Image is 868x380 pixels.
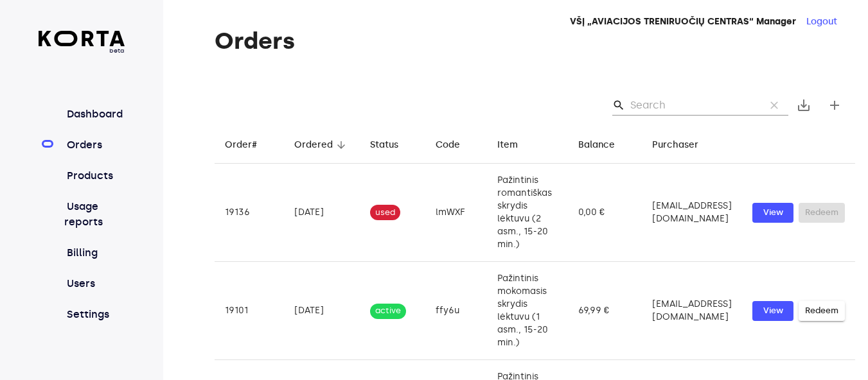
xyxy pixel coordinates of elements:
[215,164,284,262] td: 19136
[64,276,124,291] a: Users
[215,262,284,360] td: 19101
[64,107,124,122] a: Dashboard
[215,28,855,54] h1: Orders
[284,164,360,262] td: [DATE]
[64,137,124,153] a: Orders
[370,137,415,153] span: Status
[642,262,742,360] td: [EMAIL_ADDRESS][DOMAIN_NAME]
[630,95,755,116] input: Search
[752,203,793,223] button: View
[819,90,850,121] button: Create new gift card
[805,304,838,318] span: Redeem
[436,137,477,153] span: Code
[487,164,568,262] td: Pažintinis romantiškas skrydis lėktuvu (2 asm., 15-20 min.)
[799,301,845,321] button: Redeem
[64,168,124,184] a: Products
[39,31,124,46] img: Korta
[759,304,787,318] span: View
[487,262,568,360] td: Pažintinis mokomasis skrydis lėktuvu (1 asm., 15-20 min.)
[568,164,642,262] td: 0,00 €
[370,207,400,219] span: used
[284,262,360,360] td: [DATE]
[752,301,793,321] button: View
[570,16,796,27] strong: VŠĮ „AVIACIJOS TRENIRUOČIŲ CENTRAS“ Manager
[796,98,811,113] span: save_alt
[425,164,487,262] td: lmWXF
[436,137,460,153] div: Code
[497,137,535,153] span: Item
[578,137,632,153] span: Balance
[335,139,347,151] span: arrow_downward
[225,137,257,153] div: Order#
[425,262,487,360] td: ffy6u
[652,137,698,153] div: Purchaser
[806,15,837,28] button: Logout
[497,137,518,153] div: Item
[827,98,842,113] span: add
[759,205,787,220] span: View
[788,90,819,121] button: Export
[568,262,642,360] td: 69,99 €
[578,137,615,153] div: Balance
[64,245,124,261] a: Billing
[642,164,742,262] td: [EMAIL_ADDRESS][DOMAIN_NAME]
[370,305,406,317] span: active
[370,137,398,153] div: Status
[39,31,124,55] a: beta
[612,99,625,112] span: Search
[64,307,124,322] a: Settings
[64,199,124,230] a: Usage reports
[652,137,715,153] span: Purchaser
[294,137,333,153] div: Ordered
[294,137,350,153] span: Ordered
[225,137,274,153] span: Order#
[39,46,124,55] span: beta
